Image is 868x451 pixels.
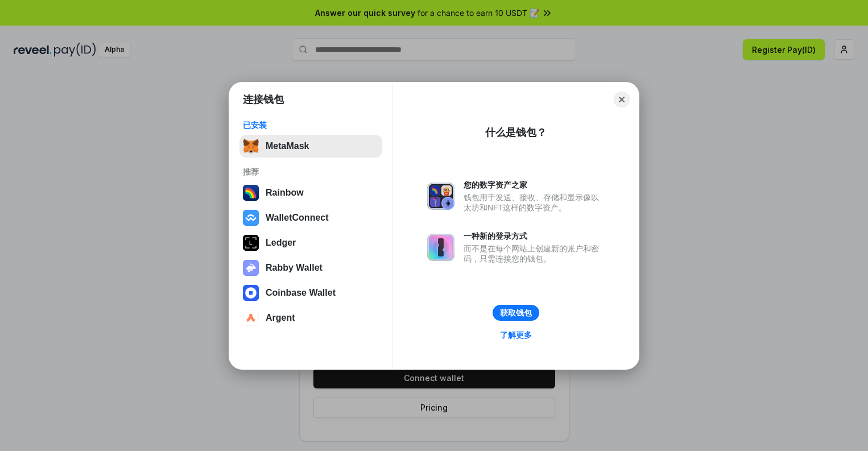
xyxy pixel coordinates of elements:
img: svg+xml,%3Csvg%20fill%3D%22none%22%20height%3D%2233%22%20viewBox%3D%220%200%2035%2033%22%20width%... [243,138,259,154]
div: 推荐 [243,167,379,177]
button: Rainbow [239,181,382,204]
div: Rainbow [266,188,304,198]
div: 您的数字资产之家 [464,180,605,190]
button: Ledger [239,231,382,254]
img: svg+xml,%3Csvg%20width%3D%22120%22%20height%3D%22120%22%20viewBox%3D%220%200%20120%20120%22%20fil... [243,185,259,201]
div: 已安装 [243,120,379,130]
div: WalletConnect [266,213,329,223]
img: svg+xml,%3Csvg%20width%3D%2228%22%20height%3D%2228%22%20viewBox%3D%220%200%2028%2028%22%20fill%3D... [243,310,259,326]
h1: 连接钱包 [243,93,284,106]
button: Close [614,92,630,107]
div: 钱包用于发送、接收、存储和显示像以太坊和NFT这样的数字资产。 [464,192,605,213]
img: svg+xml,%3Csvg%20xmlns%3D%22http%3A%2F%2Fwww.w3.org%2F2000%2Fsvg%22%20width%3D%2228%22%20height%3... [243,235,259,251]
a: 了解更多 [493,328,539,342]
img: svg+xml,%3Csvg%20width%3D%2228%22%20height%3D%2228%22%20viewBox%3D%220%200%2028%2028%22%20fill%3D... [243,210,259,226]
button: MetaMask [239,135,382,158]
div: 获取钱包 [500,308,532,318]
img: svg+xml,%3Csvg%20xmlns%3D%22http%3A%2F%2Fwww.w3.org%2F2000%2Fsvg%22%20fill%3D%22none%22%20viewBox... [243,260,259,276]
div: 了解更多 [500,330,532,340]
div: 而不是在每个网站上创建新的账户和密码，只需连接您的钱包。 [464,243,605,264]
button: WalletConnect [239,206,382,229]
img: svg+xml,%3Csvg%20width%3D%2228%22%20height%3D%2228%22%20viewBox%3D%220%200%2028%2028%22%20fill%3D... [243,285,259,301]
div: Argent [266,313,295,323]
button: 获取钱包 [493,305,539,321]
button: Rabby Wallet [239,256,382,279]
div: 什么是钱包？ [485,126,547,139]
button: Argent [239,307,382,329]
div: Coinbase Wallet [266,288,336,298]
div: 一种新的登录方式 [464,231,605,241]
div: Rabby Wallet [266,263,323,273]
img: svg+xml,%3Csvg%20xmlns%3D%22http%3A%2F%2Fwww.w3.org%2F2000%2Fsvg%22%20fill%3D%22none%22%20viewBox... [427,183,454,210]
div: MetaMask [266,141,309,151]
button: Coinbase Wallet [239,282,382,304]
img: svg+xml,%3Csvg%20xmlns%3D%22http%3A%2F%2Fwww.w3.org%2F2000%2Fsvg%22%20fill%3D%22none%22%20viewBox... [427,234,454,261]
div: Ledger [266,238,296,248]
